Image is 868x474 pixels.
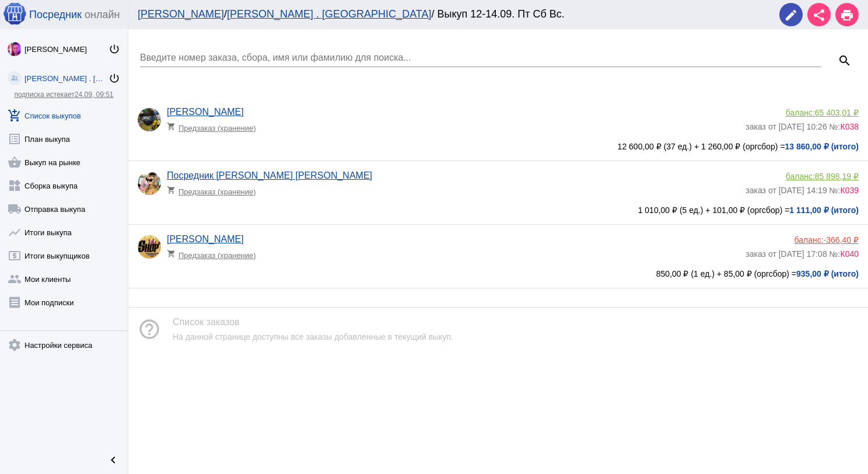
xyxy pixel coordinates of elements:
mat-icon: show_chart [8,225,22,239]
div: заказ от [DATE] 14:19 №: [745,181,859,195]
div: заказ от [DATE] 17:08 №: [745,245,859,259]
img: cb3A35bvfs6zUmUEBbc7IYAm0iqRClzbqeh-q0YnHF5SWezaWbTwI8c8knYxUXofw7-X5GWz60i6ffkDaZffWxYL.jpg [138,108,161,131]
a: подписка истекает24.09, 09:51 [14,90,113,99]
div: Предзаказ (хранение) [167,245,263,260]
div: 850,00 ₽ (1 ед.) + 85,00 ₽ (оргсбор) = [138,269,859,278]
b: 13 860,00 ₽ (итого) [785,142,859,151]
mat-icon: print [840,8,854,22]
div: заказ от [DATE] 10:26 №: [745,117,859,131]
span: 65 403,01 ₽ [815,108,859,117]
div: Предзаказ (хранение) [167,117,263,133]
div: / / Выкуп 12-14.09. Пт Сб Вс. [138,8,768,20]
span: 85 898,19 ₽ [815,172,859,181]
img: community_200.png [8,71,22,85]
span: -366,40 ₽ [824,235,859,245]
mat-icon: share [812,8,826,22]
mat-icon: group [8,272,22,286]
mat-icon: shopping_cart [167,186,178,194]
img: nr_-KHif7iYoM8oB-HqZFOXugCVK7Jpflviy7Su_rP13y3XRJoxcyIsNdRB3tm09qDVYu4KFp5690eAi3Z0W7Tvn.jpg [138,235,161,259]
mat-icon: help_outline [138,318,161,341]
img: 73xLq58P2BOqs-qIllg3xXCtabieAB0OMVER0XTxHpc0AjG-Rb2SSuXsq4It7hEfqgBcQNho.jpg [8,42,22,56]
mat-icon: local_shipping [8,202,22,216]
a: [PERSON_NAME] [138,8,224,20]
mat-icon: power_settings_new [108,43,120,55]
div: 1 010,00 ₽ (5 ед.) + 101,00 ₽ (оргсбор) = [138,205,859,215]
img: klfIT1i2k3saJfNGA6XPqTU7p5ZjdXiiDsm8fFA7nihaIQp9Knjm0Fohy3f__4ywE27KCYV1LPWaOQBexqZpekWk.jpg [138,172,161,195]
b: 935,00 ₽ (итого) [796,269,859,278]
div: баланс: [745,108,859,117]
div: Предзаказ (хранение) [167,181,263,196]
a: Посредник [PERSON_NAME] [PERSON_NAME] [167,170,372,180]
div: 12 600,00 ₽ (37 ед.) + 1 260,00 ₽ (оргсбор) = [138,142,859,151]
mat-icon: settings [8,338,22,352]
a: [PERSON_NAME] . [GEOGRAPHIC_DATA] [227,8,431,20]
div: Список заказов [173,317,453,332]
mat-icon: edit [784,8,798,22]
span: 24.09, 09:51 [75,90,114,99]
mat-icon: shopping_cart [167,122,178,131]
span: К040 [840,249,859,259]
mat-icon: receipt [8,295,22,309]
mat-icon: shopping_basket [8,155,22,169]
input: Введите номер заказа, сбора, имя или фамилию для поиска... [140,53,821,63]
div: На данной странице доступны все заказы добавленные в текущий выкуп. [173,332,453,341]
mat-icon: chevron_left [106,453,120,467]
b: 1 111,00 ₽ (итого) [789,205,859,215]
mat-icon: add_shopping_cart [8,109,22,123]
mat-icon: widgets [8,179,22,193]
mat-icon: power_settings_new [108,72,120,84]
div: [PERSON_NAME] [24,45,108,54]
div: баланс: [745,172,859,181]
mat-icon: list_alt [8,132,22,146]
div: баланс: [745,235,859,245]
mat-icon: local_atm [8,249,22,263]
a: [PERSON_NAME] [167,107,244,117]
mat-icon: shopping_cart [167,249,178,258]
span: Посредник [29,9,82,21]
span: онлайн [85,9,120,21]
div: [PERSON_NAME] . [GEOGRAPHIC_DATA] [24,74,108,83]
span: К039 [840,186,859,195]
a: [PERSON_NAME] [167,234,244,244]
mat-icon: search [838,54,852,68]
span: К038 [840,122,859,131]
img: apple-icon-60x60.png [3,2,26,25]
